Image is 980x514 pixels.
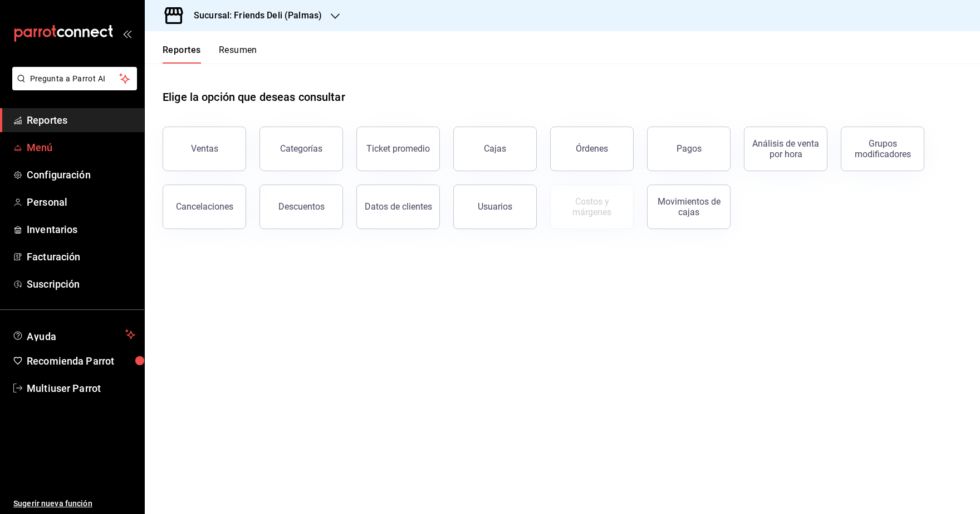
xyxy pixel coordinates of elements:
[27,277,135,292] span: Suscripción
[751,138,820,159] div: Análisis de venta por hora
[27,167,135,182] span: Configuración
[27,353,135,368] span: Recomienda Parrot
[163,185,246,229] button: Cancelaciones
[27,222,135,237] span: Inventarios
[176,201,233,212] div: Cancelaciones
[122,29,131,38] button: open_drawer_menu
[365,201,432,212] div: Datos de clientes
[12,67,137,90] button: Pregunta a Parrot AI
[13,498,135,510] span: Sugerir nueva función
[647,127,731,171] button: Pagos
[185,9,322,22] h3: Sucursal: Friends Deli (Palmas)
[163,89,345,105] h1: Elige la opción que deseas consultar
[27,249,135,264] span: Facturación
[163,45,257,64] div: navigation tabs
[27,195,135,210] span: Personal
[27,113,135,128] span: Reportes
[219,45,257,64] button: Resumen
[259,127,343,171] button: Categorías
[356,127,440,171] button: Ticket promedio
[163,45,201,64] button: Reportes
[550,185,634,229] button: Contrata inventarios para ver este reporte
[484,142,507,156] div: Cajas
[163,127,246,171] button: Ventas
[191,143,218,154] div: Ventas
[30,73,120,85] span: Pregunta a Parrot AI
[841,127,924,171] button: Grupos modificadores
[453,127,537,171] a: Cajas
[453,185,537,229] button: Usuarios
[27,140,135,155] span: Menú
[576,143,608,154] div: Órdenes
[366,143,430,154] div: Ticket promedio
[677,143,702,154] div: Pagos
[478,201,512,212] div: Usuarios
[647,185,731,229] button: Movimientos de cajas
[27,381,135,396] span: Multiuser Parrot
[550,127,634,171] button: Órdenes
[280,143,322,154] div: Categorías
[27,328,121,341] span: Ayuda
[356,185,440,229] button: Datos de clientes
[848,138,917,159] div: Grupos modificadores
[654,196,723,217] div: Movimientos de cajas
[557,196,626,217] div: Costos y márgenes
[278,201,325,212] div: Descuentos
[744,127,827,171] button: Análisis de venta por hora
[259,185,343,229] button: Descuentos
[8,81,137,93] a: Pregunta a Parrot AI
